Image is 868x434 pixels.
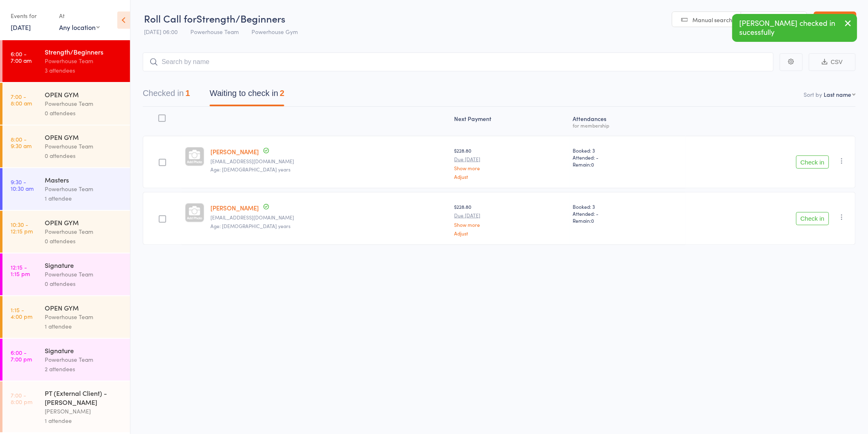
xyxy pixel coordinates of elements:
div: OPEN GYM [45,90,123,99]
div: [PERSON_NAME] checked in sucessfully [732,14,857,42]
span: Remain: [573,217,683,224]
a: Show more [455,165,566,171]
div: 1 attendee [45,416,123,425]
time: 9:30 - 10:30 am [11,178,34,192]
a: 10:30 -12:15 pmOPEN GYMPowerhouse Team0 attendees [2,211,130,253]
span: 0 [591,161,594,168]
span: Age: [DEMOGRAPHIC_DATA] years [211,222,291,229]
div: Powerhouse Team [45,312,123,322]
span: Attended: - [573,154,683,161]
div: [PERSON_NAME] [45,407,123,416]
span: Booked: 3 [573,203,683,210]
span: Booked: 3 [573,147,683,154]
time: 8:00 - 9:30 am [11,136,32,149]
div: Last name [824,90,852,98]
div: 0 attendees [45,279,123,288]
span: Remain: [573,161,683,168]
div: Powerhouse Team [45,142,123,151]
a: 7:00 -8:00 pmPT (External Client) - [PERSON_NAME][PERSON_NAME]1 attendee [2,381,130,432]
div: Powerhouse Team [45,56,123,66]
button: Checked in1 [143,85,190,106]
time: 1:15 - 4:00 pm [11,306,32,320]
a: 12:15 -1:15 pmSignaturePowerhouse Team0 attendees [2,254,130,295]
div: 1 attendee [45,322,123,331]
div: Signature [45,260,123,270]
div: Powerhouse Team [45,355,123,364]
a: 6:00 -7:00 pmSignaturePowerhouse Team2 attendees [2,339,130,381]
small: nicolesamanthamitchell@yahoo.com.au [211,158,448,164]
a: [PERSON_NAME] [211,203,259,212]
div: OPEN GYM [45,303,123,312]
a: 7:00 -8:00 amOPEN GYMPowerhouse Team0 attendees [2,83,130,125]
a: 1:15 -4:00 pmOPEN GYMPowerhouse Team1 attendee [2,296,130,338]
a: Adjust [455,231,566,236]
div: 3 attendees [45,66,123,75]
div: 2 attendees [45,364,123,374]
small: Due [DATE] [455,156,566,162]
span: Strength/Beginners [196,11,286,25]
div: Powerhouse Team [45,270,123,279]
div: Events for [11,9,51,23]
div: At [59,9,100,23]
div: Atten­dances [569,110,686,132]
a: [PERSON_NAME] [211,147,259,156]
div: 2 [280,89,284,98]
div: Any location [59,23,100,32]
a: Exit roll call [814,11,857,28]
a: 9:30 -10:30 amMastersPowerhouse Team1 attendee [2,168,130,210]
div: 0 attendees [45,108,123,118]
time: 10:30 - 12:15 pm [11,221,33,234]
a: Show more [455,222,566,227]
span: Manual search [693,16,733,24]
small: simwest1985@gmail.com [211,215,448,220]
div: 1 [185,89,190,98]
a: 8:00 -9:30 amOPEN GYMPowerhouse Team0 attendees [2,126,130,167]
span: [DATE] 06:00 [144,27,178,36]
time: 7:00 - 8:00 am [11,93,32,106]
div: Powerhouse Team [45,99,123,108]
div: Strength/Beginners [45,47,123,56]
div: 1 attendee [45,194,123,203]
a: 6:00 -7:00 amStrength/BeginnersPowerhouse Team3 attendees [2,40,130,82]
time: 12:15 - 1:15 pm [11,264,30,277]
input: Search by name [143,53,774,71]
time: 6:00 - 7:00 am [11,50,32,64]
a: [DATE] [11,23,31,32]
div: Signature [45,346,123,355]
small: Due [DATE] [455,212,566,218]
button: Check in [796,155,829,169]
button: Waiting to check in2 [210,85,284,106]
div: Next Payment [451,110,570,132]
div: $228.80 [455,203,566,235]
span: Attended: - [573,210,683,217]
span: 0 [591,217,594,224]
span: Powerhouse Team [190,27,239,36]
a: Adjust [455,174,566,179]
div: 0 attendees [45,236,123,246]
div: 0 attendees [45,151,123,160]
div: Masters [45,175,123,184]
time: 7:00 - 8:00 pm [11,392,32,405]
span: Roll Call for [144,11,196,25]
span: Age: [DEMOGRAPHIC_DATA] years [211,166,291,173]
span: Powerhouse Gym [251,27,298,36]
div: $228.80 [455,147,566,179]
div: Powerhouse Team [45,227,123,236]
div: Powerhouse Team [45,184,123,194]
button: Check in [796,212,829,225]
div: OPEN GYM [45,218,123,227]
div: for membership [573,123,683,128]
div: OPEN GYM [45,132,123,142]
button: CSV [809,53,856,71]
time: 6:00 - 7:00 pm [11,349,32,362]
label: Sort by [804,90,822,98]
div: PT (External Client) - [PERSON_NAME] [45,388,123,407]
